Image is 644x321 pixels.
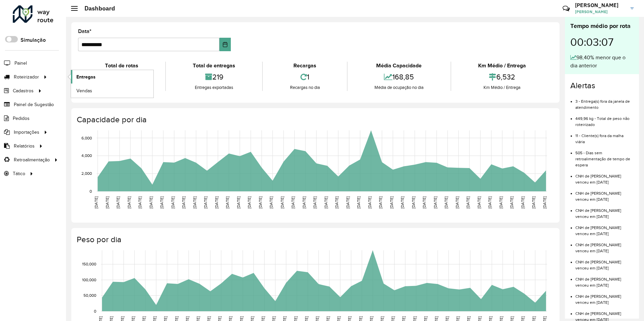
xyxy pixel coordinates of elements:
text: [DATE] [269,196,273,208]
text: [DATE] [138,196,142,208]
text: 0 [94,309,96,313]
text: [DATE] [94,196,98,208]
div: 1 [264,70,345,84]
text: 0 [90,189,92,193]
div: Km Médio / Entrega [453,62,551,70]
text: [DATE] [324,196,328,208]
text: [DATE] [302,196,306,208]
text: [DATE] [116,196,120,208]
span: [PERSON_NAME] [575,9,625,15]
li: 505 - Dias sem retroalimentação de tempo de espera [575,145,634,168]
text: 6,000 [81,136,92,140]
span: Tático [13,170,25,177]
label: Simulação [21,36,46,44]
li: CNH de [PERSON_NAME] venceu em [DATE] [575,254,634,271]
h4: Capacidade por dia [77,115,553,125]
text: 2,000 [81,171,92,175]
span: Cadastros [13,87,34,94]
span: Relatórios [14,142,35,150]
text: [DATE] [258,196,262,208]
a: Entregas [71,70,153,84]
text: [DATE] [488,196,492,208]
li: CNH de [PERSON_NAME] venceu em [DATE] [575,237,634,254]
text: [DATE] [389,196,394,208]
text: [DATE] [192,196,197,208]
text: 4,000 [81,154,92,158]
text: [DATE] [531,196,536,208]
div: Média Capacidade [349,62,449,70]
h4: Peso por dia [77,235,553,245]
li: CNH de [PERSON_NAME] venceu em [DATE] [575,220,634,237]
text: [DATE] [411,196,416,208]
text: [DATE] [367,196,372,208]
h2: Dashboard [78,5,115,12]
li: CNH de [PERSON_NAME] venceu em [DATE] [575,202,634,220]
div: Recargas [264,62,345,70]
text: [DATE] [542,196,547,208]
text: [DATE] [214,196,219,208]
li: 11 - Cliente(s) fora da malha viária [575,128,634,145]
text: [DATE] [466,196,470,208]
text: [DATE] [181,196,186,208]
text: [DATE] [203,196,208,208]
label: Data [78,27,92,35]
span: Retroalimentação [14,156,50,163]
text: [DATE] [400,196,404,208]
span: Entregas [76,73,96,81]
text: [DATE] [346,196,350,208]
div: 00:03:07 [570,31,634,54]
text: 150,000 [82,262,96,266]
h4: Alertas [570,81,634,91]
div: 98,40% menor que o dia anterior [570,54,634,70]
text: [DATE] [225,196,229,208]
text: [DATE] [236,196,241,208]
div: Média de ocupação no dia [349,84,449,91]
text: 100,000 [82,278,96,282]
div: Tempo médio por rota [570,22,634,31]
text: [DATE] [334,196,339,208]
span: Importações [14,129,39,136]
li: 449,96 kg - Total de peso não roteirizado [575,110,634,128]
div: 168,85 [349,70,449,84]
span: Roteirizador [14,73,39,81]
text: [DATE] [159,196,164,208]
a: Vendas [71,84,153,97]
li: CNH de [PERSON_NAME] venceu em [DATE] [575,168,634,185]
text: [DATE] [356,196,361,208]
text: [DATE] [149,196,153,208]
div: 219 [168,70,260,84]
text: [DATE] [313,196,317,208]
text: [DATE] [477,196,481,208]
text: [DATE] [171,196,175,208]
text: [DATE] [422,196,426,208]
span: Pedidos [13,115,30,122]
div: Total de rotas [80,62,164,70]
text: [DATE] [280,196,284,208]
text: [DATE] [247,196,251,208]
text: [DATE] [291,196,295,208]
li: CNH de [PERSON_NAME] venceu em [DATE] [575,185,634,202]
li: CNH de [PERSON_NAME] venceu em [DATE] [575,288,634,306]
h3: [PERSON_NAME] [575,2,625,8]
text: [DATE] [433,196,437,208]
text: [DATE] [378,196,383,208]
li: 3 - Entrega(s) fora da janela de atendimento [575,93,634,110]
div: 6,532 [453,70,551,84]
button: Choose Date [219,38,231,51]
text: [DATE] [509,196,514,208]
div: Total de entregas [168,62,260,70]
span: Painel de Sugestão [14,101,54,108]
div: Km Médio / Entrega [453,84,551,91]
div: Recargas no dia [264,84,345,91]
text: [DATE] [105,196,109,208]
span: Painel [14,60,27,67]
text: [DATE] [521,196,525,208]
text: [DATE] [127,196,131,208]
text: [DATE] [499,196,503,208]
div: Entregas exportadas [168,84,260,91]
text: [DATE] [455,196,459,208]
a: Contato Rápido [559,1,573,16]
li: CNH de [PERSON_NAME] venceu em [DATE] [575,271,634,288]
text: 50,000 [83,293,96,298]
text: [DATE] [444,196,448,208]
